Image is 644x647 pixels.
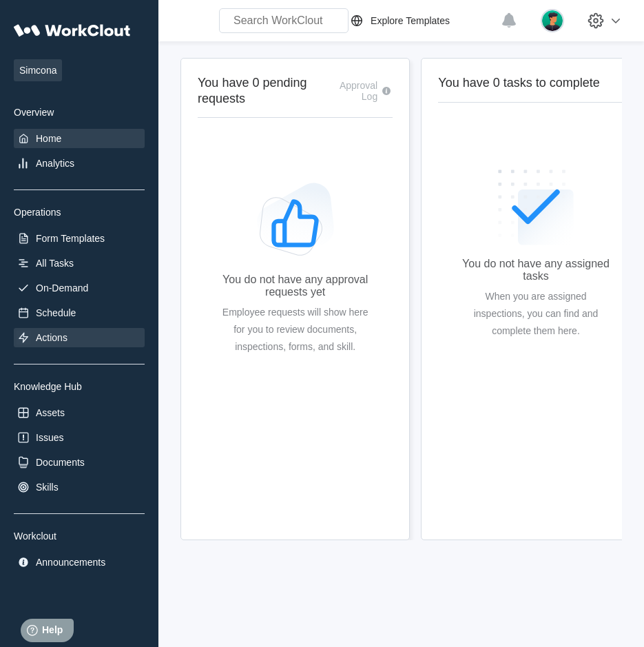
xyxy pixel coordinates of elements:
[14,453,145,472] a: Documents
[14,254,145,273] a: All Tasks
[460,258,611,283] div: You do not have any assigned tasks
[14,303,145,322] a: Schedule
[14,531,145,542] div: Workclout
[198,75,331,106] h2: You have 0 pending requests
[14,229,145,248] a: Form Templates
[36,258,74,269] div: All Tasks
[14,428,145,447] a: Issues
[14,403,145,422] a: Assets
[331,80,377,102] div: Approval Log
[14,278,145,298] a: On-Demand
[438,75,633,91] h2: You have 0 tasks to complete
[36,407,65,418] div: Assets
[460,288,611,340] div: When you are assigned inspections, you can find and complete them here.
[14,107,145,118] div: Overview
[36,283,88,294] div: On-Demand
[36,482,59,493] div: Skills
[14,381,145,392] div: Knowledge Hub
[14,154,145,173] a: Analytics
[36,133,61,144] div: Home
[36,307,76,318] div: Schedule
[14,207,145,218] div: Operations
[371,15,450,26] div: Explore Templates
[14,477,145,497] a: Skills
[36,158,74,169] div: Analytics
[14,59,62,81] span: Simcona
[220,274,371,298] div: You do not have any approval requests yet
[36,233,105,244] div: Form Templates
[219,8,349,33] input: Search WorkClout
[14,553,145,572] a: Announcements
[220,304,371,356] div: Employee requests will show here for you to review documents, inspections, forms, and skill.
[36,557,105,568] div: Announcements
[541,9,564,32] img: user.png
[36,432,63,443] div: Issues
[349,12,494,29] a: Explore Templates
[36,457,85,468] div: Documents
[14,328,145,347] a: Actions
[36,332,67,343] div: Actions
[14,129,145,148] a: Home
